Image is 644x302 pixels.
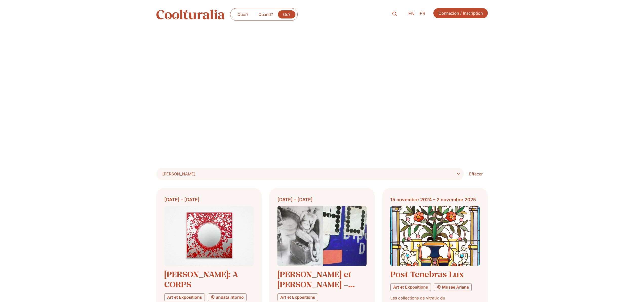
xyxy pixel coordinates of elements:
[464,168,488,180] a: Effacer
[253,10,278,18] a: Quand?
[406,10,417,17] a: EN
[408,11,415,16] span: EN
[390,283,431,291] a: Art et Expositions
[232,10,295,18] nav: Menu
[277,293,318,301] a: Art et Expositions
[390,269,464,279] a: Post Tenebras Lux
[162,170,461,177] span: Choisir Lieu
[164,196,254,203] div: [DATE] – [DATE]
[433,8,488,18] a: Connexion / Inscription
[469,171,483,177] span: Effacer
[278,10,295,18] a: Où?
[438,10,483,16] span: Connexion / Inscription
[390,196,480,203] div: 15 novembre 2024 – 2 novembre 2025
[162,171,195,176] span: [PERSON_NAME]
[208,293,247,301] a: andata.ritorno
[417,10,428,17] a: FR
[162,170,195,177] span: Choisir Lieu
[277,196,367,203] div: [DATE] – [DATE]
[420,11,426,16] span: FR
[434,283,472,291] a: Musée Ariana
[277,269,355,300] a: [PERSON_NAME] et [PERSON_NAME] – Regards croisés
[232,10,253,18] a: Quoi?
[164,293,205,301] a: Art et Expositions
[164,269,238,290] a: [PERSON_NAME]: A CORPS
